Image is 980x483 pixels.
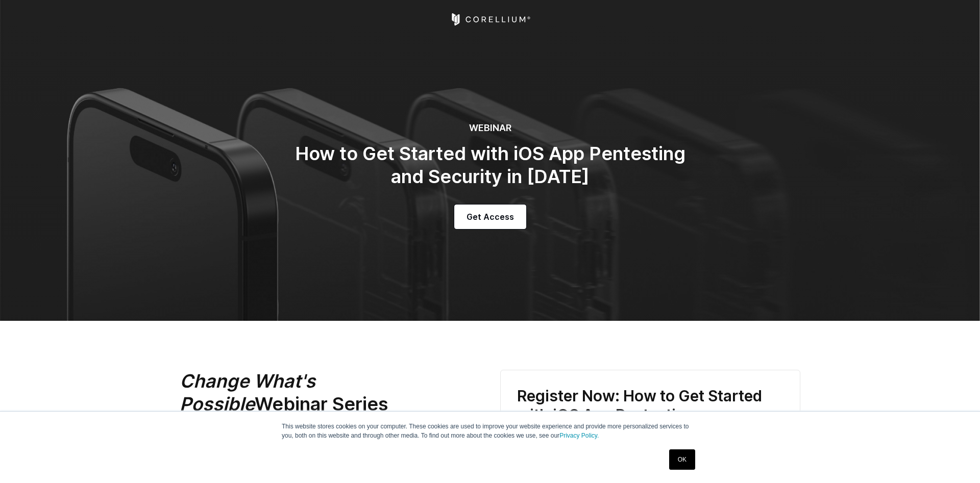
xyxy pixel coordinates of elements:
[282,422,698,440] p: This website stores cookies on your computer. These cookies are used to improve your website expe...
[454,205,526,229] a: Get Access
[450,13,531,26] a: Corellium Home
[180,370,455,416] h2: Webinar Series
[286,142,694,188] h2: How to Get Started with iOS App Pentesting and Security in [DATE]
[180,370,315,415] em: Change What's Possible
[669,449,695,470] a: OK
[517,387,783,425] h3: Register Now: How to Get Started with iOS App Pentesting
[559,432,599,439] a: Privacy Policy.
[286,122,694,134] h6: WEBINAR
[467,211,514,223] span: Get Access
